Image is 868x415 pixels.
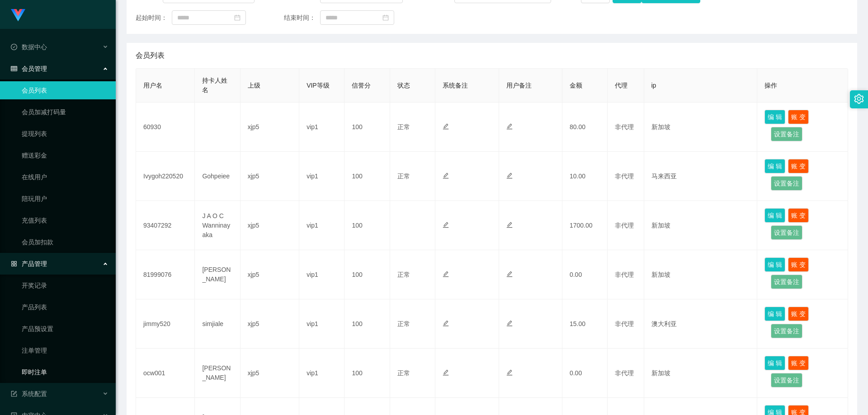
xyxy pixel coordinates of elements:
[506,320,513,326] i: 图标: edit
[562,250,608,299] td: 0.00
[615,320,634,327] span: 非代理
[22,363,108,381] a: 即时注单
[344,299,390,349] td: 100
[764,110,785,124] button: 编 辑
[443,271,449,277] i: 图标: edit
[136,152,195,201] td: Ivygoh220520
[143,82,162,89] span: 用户名
[506,369,513,376] i: 图标: edit
[788,356,809,370] button: 账 变
[11,65,47,72] span: 会员管理
[854,94,864,104] i: 图标: setting
[22,103,108,121] a: 会员加减打码量
[506,271,513,277] i: 图标: edit
[443,123,449,130] i: 图标: edit
[248,82,260,89] span: 上级
[241,152,299,201] td: xjp5
[562,201,608,250] td: 1700.00
[136,50,165,61] span: 会员列表
[644,152,758,201] td: 马来西亚
[195,152,240,201] td: Gohpeiee
[299,103,344,152] td: vip1
[443,320,449,326] i: 图标: edit
[615,271,634,278] span: 非代理
[764,159,785,173] button: 编 辑
[22,276,108,294] a: 开奖记录
[644,349,758,398] td: 新加坡
[764,208,785,223] button: 编 辑
[771,324,802,338] button: 设置备注
[299,250,344,299] td: vip1
[195,201,240,250] td: J A O C Wanninayaka
[644,299,758,349] td: 澳大利亚
[11,391,17,397] i: 图标: form
[136,299,195,349] td: jimmy520
[651,82,656,89] span: ip
[771,127,802,141] button: 设置备注
[241,299,299,349] td: xjp5
[241,349,299,398] td: xjp5
[284,13,320,23] span: 结束时间：
[11,261,17,267] i: 图标: appstore-o
[136,13,172,23] span: 起始时间：
[344,103,390,152] td: 100
[307,82,330,89] span: VIP等级
[771,225,802,240] button: 设置备注
[506,82,532,89] span: 用户备注
[615,123,634,131] span: 非代理
[11,44,17,50] i: 图标: check-circle-o
[136,250,195,299] td: 81999076
[506,222,513,228] i: 图标: edit
[788,110,809,124] button: 账 变
[771,176,802,191] button: 设置备注
[397,82,410,89] span: 状态
[764,257,785,272] button: 编 辑
[382,14,389,21] i: 图标: calendar
[615,222,634,229] span: 非代理
[771,275,802,289] button: 设置备注
[615,82,627,89] span: 代理
[397,173,410,180] span: 正常
[195,250,240,299] td: [PERSON_NAME]
[443,222,449,228] i: 图标: edit
[22,168,108,186] a: 在线用户
[136,349,195,398] td: ocw001
[506,173,513,179] i: 图标: edit
[764,82,777,89] span: 操作
[195,299,240,349] td: simjiale
[788,257,809,272] button: 账 变
[22,233,108,251] a: 会员加扣款
[195,349,240,398] td: [PERSON_NAME]
[11,43,47,51] span: 数据中心
[241,201,299,250] td: xjp5
[562,152,608,201] td: 10.00
[443,369,449,376] i: 图标: edit
[202,77,227,93] span: 持卡人姓名
[397,271,410,278] span: 正常
[570,82,582,89] span: 金额
[344,152,390,201] td: 100
[615,173,634,180] span: 非代理
[397,320,410,327] span: 正常
[764,356,785,370] button: 编 辑
[136,103,195,152] td: 60930
[443,173,449,179] i: 图标: edit
[299,299,344,349] td: vip1
[344,250,390,299] td: 100
[644,201,758,250] td: 新加坡
[562,103,608,152] td: 80.00
[644,250,758,299] td: 新加坡
[443,82,468,89] span: 系统备注
[788,159,809,173] button: 账 变
[764,307,785,321] button: 编 辑
[344,349,390,398] td: 100
[788,307,809,321] button: 账 变
[234,14,241,21] i: 图标: calendar
[562,299,608,349] td: 15.00
[22,298,108,316] a: 产品列表
[506,123,513,130] i: 图标: edit
[352,82,371,89] span: 信誉分
[397,369,410,377] span: 正常
[241,250,299,299] td: xjp5
[562,349,608,398] td: 0.00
